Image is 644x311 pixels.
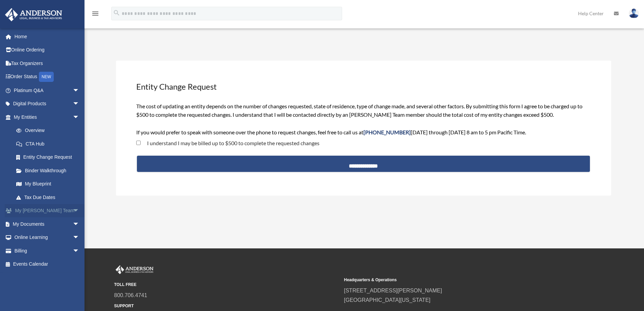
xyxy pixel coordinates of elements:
[91,12,99,18] a: menu
[5,231,90,244] a: Online Learningarrow_drop_down
[136,80,591,93] h3: Entity Change Request
[3,8,64,21] img: Anderson Advisors Platinum Portal
[5,43,90,57] a: Online Ordering
[9,151,86,164] a: Entity Change Request
[5,84,90,97] a: Platinum Q&Aarrow_drop_down
[5,30,90,43] a: Home
[5,244,90,258] a: Billingarrow_drop_down
[73,110,86,124] span: arrow_drop_down
[363,129,411,135] span: [PHONE_NUMBER]
[9,191,90,204] a: Tax Due Dates
[39,72,54,82] div: NEW
[5,57,90,70] a: Tax Organizers
[73,217,86,231] span: arrow_drop_down
[114,265,155,274] img: Anderson Advisors Platinum Portal
[5,110,90,124] a: My Entitiesarrow_drop_down
[344,276,569,284] small: Headquarters & Operations
[114,292,147,298] a: 800.706.4741
[5,258,90,271] a: Events Calendar
[114,281,339,288] small: TOLL FREE
[9,164,90,177] a: Binder Walkthrough
[113,9,120,17] i: search
[141,140,319,146] label: I understand I may be billed up to $500 to complete the requested changes
[9,137,90,151] a: CTA Hub
[114,303,339,310] small: SUPPORT
[136,103,582,135] span: The cost of updating an entity depends on the number of changes requested, state of residence, ty...
[344,288,442,293] a: [STREET_ADDRESS][PERSON_NAME]
[73,244,86,258] span: arrow_drop_down
[344,297,431,303] a: [GEOGRAPHIC_DATA][US_STATE]
[629,8,639,18] img: User Pic
[9,177,90,191] a: My Blueprint
[73,231,86,245] span: arrow_drop_down
[73,84,86,97] span: arrow_drop_down
[5,70,90,84] a: Order StatusNEW
[5,97,90,111] a: Digital Productsarrow_drop_down
[73,204,86,218] span: arrow_drop_down
[91,9,99,18] i: menu
[73,97,86,111] span: arrow_drop_down
[5,217,90,231] a: My Documentsarrow_drop_down
[9,124,90,137] a: Overview
[5,204,90,218] a: My [PERSON_NAME] Teamarrow_drop_down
